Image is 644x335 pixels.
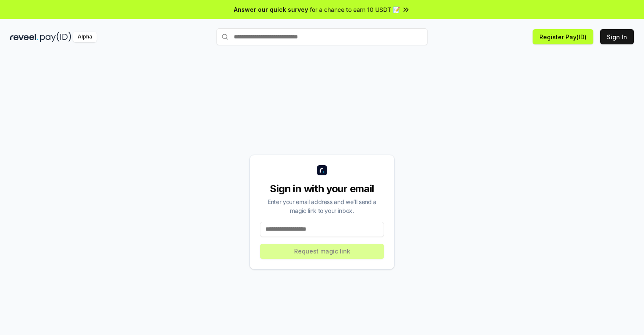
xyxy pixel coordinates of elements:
button: Sign In [600,29,634,44]
div: Enter your email address and we’ll send a magic link to your inbox. [260,197,384,215]
button: Register Pay(ID) [533,29,593,44]
img: logo_small [317,165,327,175]
div: Sign in with your email [260,182,384,196]
img: pay_id [40,32,71,42]
span: for a chance to earn 10 USDT 📝 [310,5,400,14]
span: Answer our quick survey [234,5,308,14]
img: reveel_dark [10,32,38,42]
div: Alpha [73,32,97,42]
